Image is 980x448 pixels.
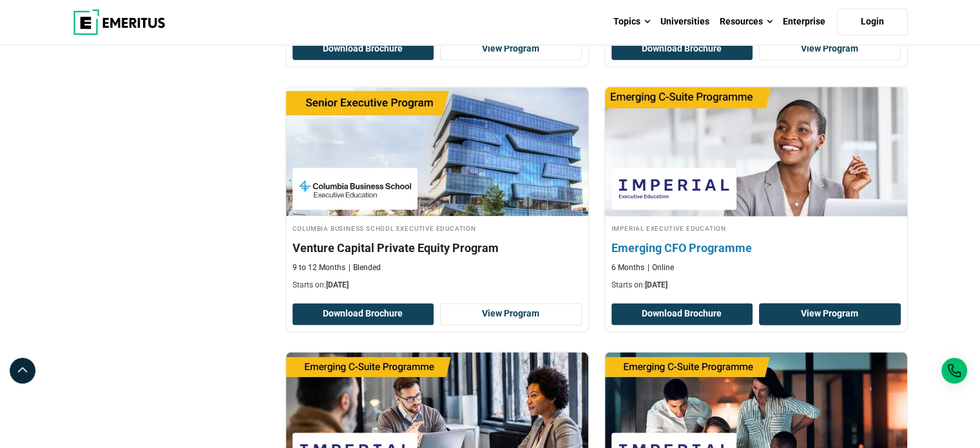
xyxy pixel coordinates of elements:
p: Online [648,262,674,273]
button: Download Brochure [611,38,753,60]
p: Starts on: [293,280,582,291]
img: Emerging CFO Programme | Online Business Management Course [590,81,922,222]
span: [DATE] [326,280,349,289]
p: 9 to 12 Months [293,262,345,273]
p: Starts on: [611,280,901,291]
h4: Venture Capital Private Equity Program [293,240,582,256]
h4: Emerging CFO Programme [611,240,901,256]
p: Blended [349,262,381,273]
a: View Program [440,38,582,60]
a: View Program [759,38,901,60]
a: Finance Course by Columbia Business School Executive Education - September 25, 2025 Columbia Busi... [286,87,588,297]
h4: Imperial Executive Education [611,222,901,233]
img: Columbia Business School Executive Education [299,174,411,203]
img: Venture Capital Private Equity Program | Online Finance Course [286,87,588,216]
img: Imperial Executive Education [618,174,730,203]
a: Login [837,8,908,35]
p: 6 Months [611,262,644,273]
span: [DATE] [645,280,668,289]
a: View Program [440,303,582,325]
a: Business Management Course by Imperial Executive Education - September 25, 2025 Imperial Executiv... [605,87,907,297]
h4: Columbia Business School Executive Education [293,222,582,233]
button: Download Brochure [611,303,753,325]
a: View Program [759,303,901,325]
button: Download Brochure [293,303,434,325]
button: Download Brochure [293,38,434,60]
